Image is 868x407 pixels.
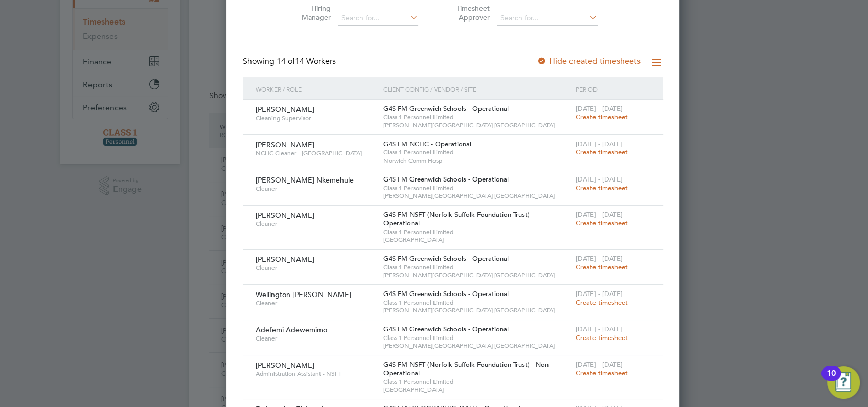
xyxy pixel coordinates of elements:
[277,56,336,66] span: 14 Workers
[383,184,570,192] span: Class 1 Personnel Limited
[383,271,570,279] span: [PERSON_NAME][GEOGRAPHIC_DATA] [GEOGRAPHIC_DATA]
[576,360,623,369] span: [DATE] - [DATE]
[576,289,623,298] span: [DATE] - [DATE]
[576,148,628,156] span: Create timesheet
[827,373,836,387] div: 10
[383,210,534,228] span: G4S FM NSFT (Norfolk Suffolk Foundation Trust) - Operational
[381,77,573,101] div: Client Config / Vendor / Site
[383,113,570,121] span: Class 1 Personnel Limited
[383,299,570,307] span: Class 1 Personnel Limited
[576,112,628,121] span: Create timesheet
[256,175,354,185] span: [PERSON_NAME] Nkemehule
[576,333,628,342] span: Create timesheet
[576,325,623,333] span: [DATE] - [DATE]
[285,4,331,22] label: Hiring Manager
[256,114,376,122] span: Cleaning Supervisor
[383,289,509,298] span: G4S FM Greenwich Schools - Operational
[383,386,570,394] span: [GEOGRAPHIC_DATA]
[576,210,623,219] span: [DATE] - [DATE]
[253,77,381,101] div: Worker / Role
[576,263,628,272] span: Create timesheet
[256,211,314,220] span: [PERSON_NAME]
[383,175,509,184] span: G4S FM Greenwich Schools - Operational
[256,140,314,149] span: [PERSON_NAME]
[383,192,570,200] span: [PERSON_NAME][GEOGRAPHIC_DATA] [GEOGRAPHIC_DATA]
[383,263,570,272] span: Class 1 Personnel Limited
[256,105,314,114] span: [PERSON_NAME]
[256,299,376,307] span: Cleaner
[256,255,314,264] span: [PERSON_NAME]
[383,325,509,333] span: G4S FM Greenwich Schools - Operational
[383,148,570,156] span: Class 1 Personnel Limited
[383,140,471,148] span: G4S FM NCHC - Operational
[256,370,376,378] span: Administration Assistant - NSFT
[444,4,490,22] label: Timesheet Approver
[576,184,628,192] span: Create timesheet
[383,228,570,236] span: Class 1 Personnel Limited
[497,11,598,26] input: Search for...
[576,298,628,307] span: Create timesheet
[256,264,376,272] span: Cleaner
[256,290,351,299] span: Wellington [PERSON_NAME]
[256,149,376,157] span: NCHC Cleaner - [GEOGRAPHIC_DATA]
[383,378,570,386] span: Class 1 Personnel Limited
[256,360,314,370] span: [PERSON_NAME]
[383,254,509,263] span: G4S FM Greenwich Schools - Operational
[383,156,570,165] span: Norwich Comm Hosp
[576,175,623,184] span: [DATE] - [DATE]
[383,104,509,113] span: G4S FM Greenwich Schools - Operational
[576,140,623,148] span: [DATE] - [DATE]
[383,121,570,129] span: [PERSON_NAME][GEOGRAPHIC_DATA] [GEOGRAPHIC_DATA]
[383,334,570,342] span: Class 1 Personnel Limited
[383,236,570,244] span: [GEOGRAPHIC_DATA]
[576,369,628,377] span: Create timesheet
[383,342,570,350] span: [PERSON_NAME][GEOGRAPHIC_DATA] [GEOGRAPHIC_DATA]
[256,334,376,343] span: Cleaner
[256,220,376,228] span: Cleaner
[256,325,327,334] span: Adefemi Adewemimo
[537,56,641,66] label: Hide created timesheets
[383,306,570,314] span: [PERSON_NAME][GEOGRAPHIC_DATA] [GEOGRAPHIC_DATA]
[576,254,623,263] span: [DATE] - [DATE]
[338,11,418,26] input: Search for...
[576,104,623,113] span: [DATE] - [DATE]
[383,360,549,377] span: G4S FM NSFT (Norfolk Suffolk Foundation Trust) - Non Operational
[277,56,295,66] span: 14 of
[243,56,338,67] div: Showing
[256,185,376,193] span: Cleaner
[576,219,628,228] span: Create timesheet
[573,77,653,101] div: Period
[827,366,860,399] button: Open Resource Center, 10 new notifications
